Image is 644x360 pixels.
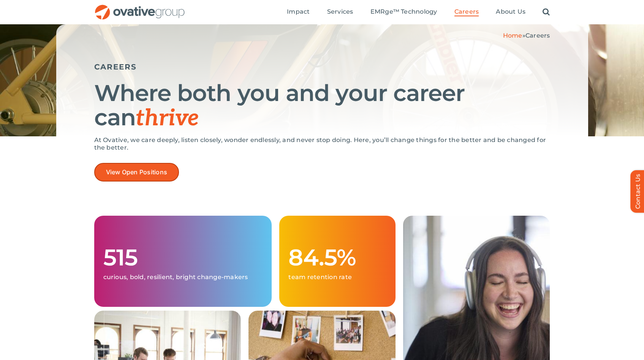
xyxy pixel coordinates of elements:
span: thrive [136,105,199,132]
h1: 84.5% [288,245,386,270]
span: About Us [496,8,525,16]
p: At Ovative, we care deeply, listen closely, wonder endlessly, and never stop doing. Here, you’ll ... [94,136,550,152]
span: Impact [287,8,310,16]
span: » [503,32,550,39]
p: team retention rate [288,273,386,281]
h1: Where both you and your career can [94,81,550,131]
a: Careers [454,8,479,16]
span: Careers [454,8,479,16]
span: Careers [525,32,550,39]
h5: CAREERS [94,62,550,71]
a: About Us [496,8,525,16]
a: Home [503,32,522,39]
a: View Open Positions [94,163,179,182]
span: Services [327,8,353,16]
a: OG_Full_horizontal_RGB [94,4,185,11]
p: curious, bold, resilient, bright change-makers [103,273,263,281]
a: EMRge™ Technology [370,8,437,16]
span: EMRge™ Technology [370,8,437,16]
a: Impact [287,8,310,16]
a: Services [327,8,353,16]
span: View Open Positions [106,169,168,176]
h1: 515 [103,245,263,270]
a: Search [543,8,550,16]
